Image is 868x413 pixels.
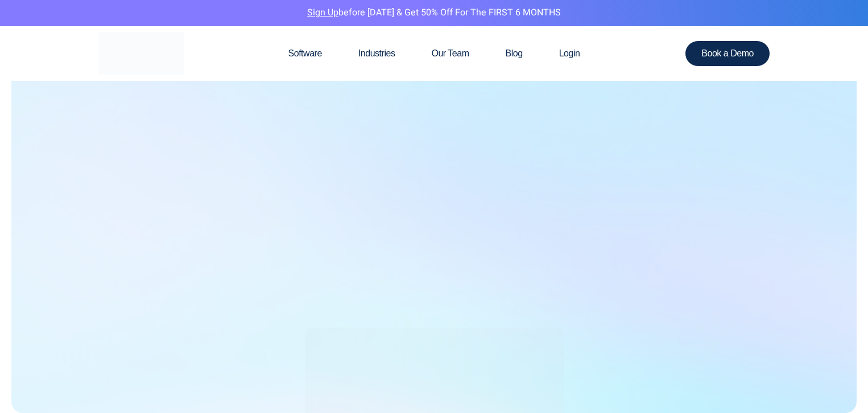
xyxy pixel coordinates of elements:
[9,6,859,21] p: before [DATE] & Get 50% Off for the FIRST 6 MONTHS
[307,6,338,19] a: Sign Up
[340,26,414,81] a: Industries
[685,41,770,66] a: Book a Demo
[270,26,340,81] a: Software
[701,49,754,58] span: Book a Demo
[487,26,541,81] a: Blog
[541,26,598,81] a: Login
[413,26,487,81] a: Our Team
